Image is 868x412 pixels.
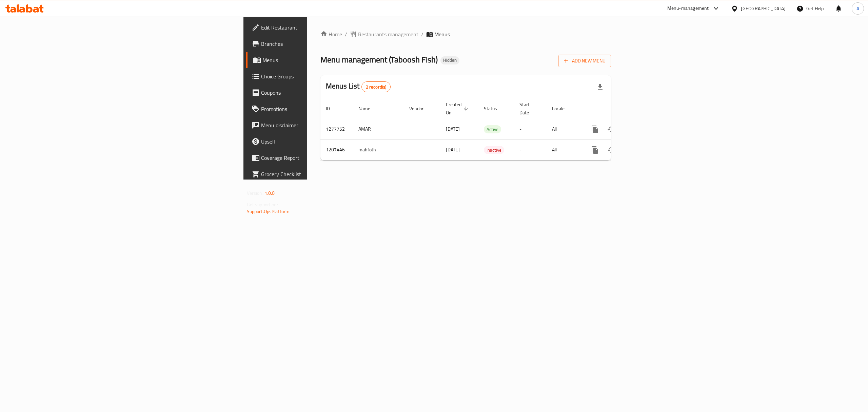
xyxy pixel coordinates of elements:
[246,68,389,85] a: Choice Groups
[484,126,501,133] span: Active
[246,52,389,68] a: Menus
[581,98,657,119] th: Actions
[446,145,460,154] span: [DATE]
[564,57,606,65] span: Add New Menu
[247,189,263,198] span: Version:
[246,150,389,166] a: Coverage Report
[446,125,460,133] span: [DATE]
[409,105,432,113] span: Vendor
[264,189,275,198] span: 1.0.0
[320,98,657,161] table: enhanced table
[592,79,608,95] div: Export file
[547,139,581,160] td: All
[261,137,383,146] span: Upsell
[603,121,619,137] button: Change Status
[587,142,603,158] button: more
[514,119,547,139] td: -
[741,5,786,12] div: [GEOGRAPHIC_DATA]
[261,40,383,48] span: Branches
[247,200,278,209] span: Get support on:
[246,133,389,150] a: Upsell
[246,36,389,52] a: Branches
[361,81,391,92] div: Total records count
[587,121,603,137] button: more
[358,105,379,113] span: Name
[247,207,290,216] a: Support.OpsPlatform
[446,100,470,117] span: Created On
[434,30,450,38] span: Menus
[603,142,619,158] button: Change Status
[667,4,709,13] div: Menu-management
[326,81,391,92] h2: Menus List
[514,139,547,160] td: -
[484,105,506,113] span: Status
[246,85,389,101] a: Coupons
[261,170,383,178] span: Grocery Checklist
[261,105,383,113] span: Promotions
[246,101,389,117] a: Promotions
[440,56,459,64] div: Hidden
[856,5,859,12] span: A
[246,117,389,133] a: Menu disclaimer
[261,154,383,162] span: Coverage Report
[547,119,581,139] td: All
[552,105,573,113] span: Locale
[326,105,339,113] span: ID
[261,23,383,32] span: Edit Restaurant
[519,100,538,117] span: Start Date
[484,146,504,154] div: Inactive
[320,30,611,38] nav: breadcrumb
[421,30,423,38] li: /
[362,84,391,90] span: 2 record(s)
[440,57,459,63] span: Hidden
[261,121,383,129] span: Menu disclaimer
[246,166,389,182] a: Grocery Checklist
[262,56,383,64] span: Menus
[261,89,383,97] span: Coupons
[246,19,389,36] a: Edit Restaurant
[558,55,611,67] button: Add New Menu
[484,146,504,154] span: Inactive
[261,72,383,80] span: Choice Groups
